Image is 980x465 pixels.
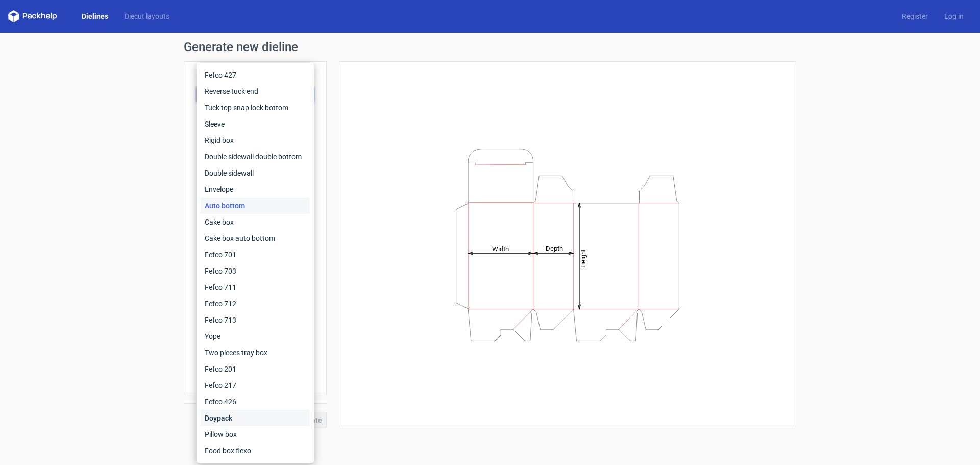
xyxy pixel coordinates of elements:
[201,132,310,149] div: Rigid box
[201,296,310,312] div: Fefco 712
[201,443,310,459] div: Food box flexo
[201,279,310,296] div: Fefco 711
[492,244,509,252] tspan: Width
[201,83,310,100] div: Reverse tuck end
[201,263,310,279] div: Fefco 703
[201,394,310,410] div: Fefco 426
[201,247,310,263] div: Fefco 701
[894,11,936,21] a: Register
[201,67,310,83] div: Fefco 427
[201,328,310,345] div: Yope
[201,361,310,377] div: Fefco 201
[201,165,310,181] div: Double sidewall
[201,214,310,230] div: Cake box
[201,116,310,132] div: Sleeve
[116,11,178,21] a: Diecut layouts
[201,198,310,214] div: Auto bottom
[201,149,310,165] div: Double sidewall double bottom
[201,410,310,426] div: Doypack
[73,11,116,21] a: Dielines
[936,11,972,21] a: Log in
[546,244,563,252] tspan: Depth
[201,312,310,328] div: Fefco 713
[201,426,310,443] div: Pillow box
[184,41,796,53] h1: Generate new dieline
[201,181,310,198] div: Envelope
[201,345,310,361] div: Two pieces tray box
[201,377,310,394] div: Fefco 217
[201,100,310,116] div: Tuck top snap lock bottom
[201,230,310,247] div: Cake box auto bottom
[579,249,587,267] tspan: Height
